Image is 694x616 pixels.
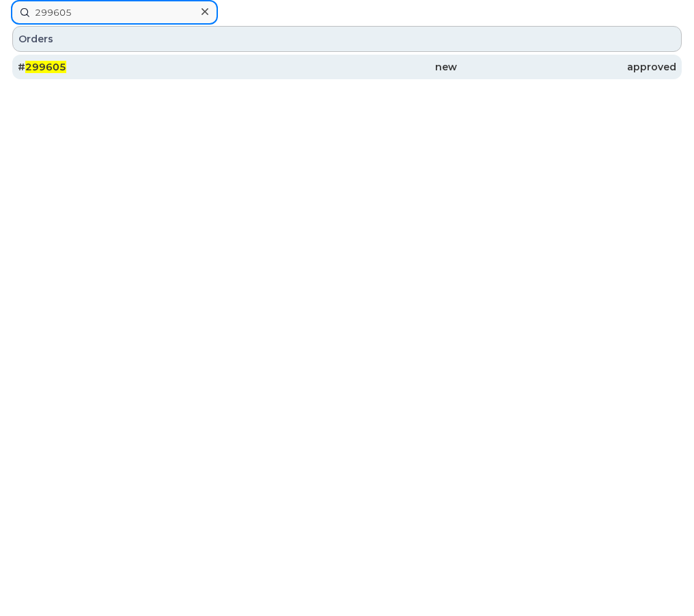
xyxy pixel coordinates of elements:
[12,55,682,79] a: #299605newapproved
[18,60,237,74] div: #
[25,61,66,73] span: 299605
[635,557,684,606] iframe: Messenger Launcher
[237,60,456,74] div: new
[457,60,676,74] div: approved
